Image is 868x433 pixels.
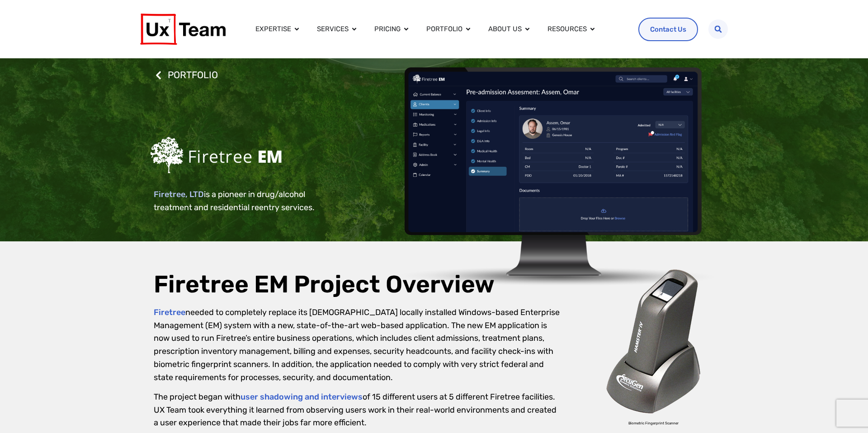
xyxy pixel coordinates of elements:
[606,269,700,414] img: Biometric fingerprint scanner device
[154,189,204,199] a: Firetree, LTD
[154,269,573,299] h1: Firetree EM Project Overview
[317,24,349,34] a: Services
[638,18,698,41] a: Contact Us
[650,24,686,35] span: Contact Us
[488,24,522,34] a: About us
[547,24,587,34] a: Resources
[154,307,185,317] a: Firetree
[708,19,728,39] div: Search
[241,392,363,402] a: user shadowing and interviews
[154,67,218,83] a: PORTFOLIO
[154,391,560,429] p: The project began with of 15 different users at 5 different Firetree facilities. UX Team took eve...
[165,67,218,83] span: PORTFOLIO
[255,24,291,34] a: Expertise
[154,188,322,214] div: is a pioneer in drug/alcohol treatment and residential reentry services.
[628,421,679,427] div: Biometric Fingerprint Scanner
[140,14,226,45] img: UX Team Logo
[426,24,462,34] a: Portfolio
[248,18,632,40] div: Menu Toggle
[154,306,560,384] p: needed to completely replace its [DEMOGRAPHIC_DATA] locally installed Windows-based Enterprise Ma...
[248,18,632,40] nav: Menu
[374,24,401,34] a: Pricing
